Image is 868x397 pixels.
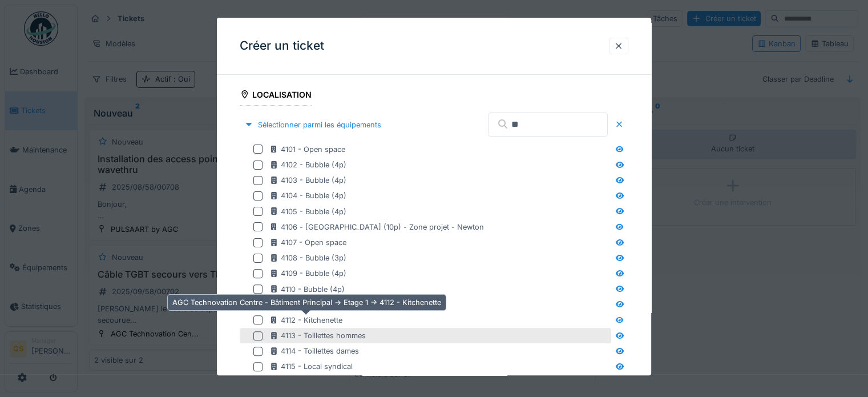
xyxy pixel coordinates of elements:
div: 4110 - Bubble (4p) [269,284,345,295]
div: Sélectionner parmi les équipements [240,117,386,133]
div: 4109 - Bubble (4p) [269,268,346,279]
h3: Créer un ticket [240,39,324,53]
div: 4104 - Bubble (4p) [269,191,346,202]
div: 4113 - Toillettes hommes [269,330,366,341]
div: 4108 - Bubble (3p) [269,252,346,263]
div: Localisation [240,86,312,106]
div: 4103 - Bubble (4p) [269,175,346,186]
div: 4114 - Toillettes dames [269,346,359,357]
div: AGC Technovation Centre - Bâtiment Principal -> Etage 1 -> 4112 - Kitchenette [167,294,446,311]
div: 4106 - [GEOGRAPHIC_DATA] (10p) - Zone projet - Newton [269,222,484,232]
div: 4112 - Kitchenette [269,315,342,326]
div: 4101 - Open space [269,144,345,155]
div: 4102 - Bubble (4p) [269,159,346,170]
div: 4115 - Local syndical [269,362,353,372]
div: 4105 - Bubble (4p) [269,206,346,217]
div: 4107 - Open space [269,237,346,248]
